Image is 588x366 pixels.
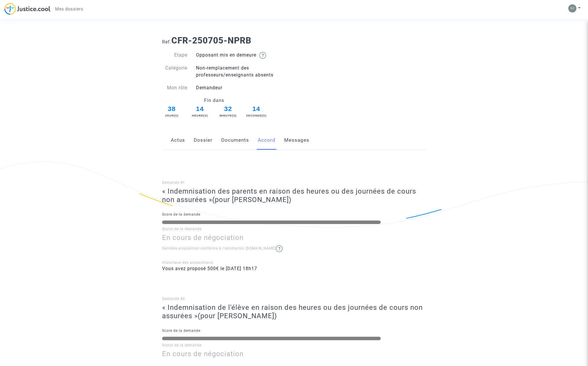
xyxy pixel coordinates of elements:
div: Heure(s) [190,114,210,118]
div: Catégorie [158,65,192,79]
p: Statut de la demande [162,342,426,349]
span: (pour [PERSON_NAME]) [212,196,291,204]
h3: « Indemnisation des parents en raison des heures ou des journées de cours non assurées » [162,187,426,204]
img: jc-logo.svg [4,3,50,15]
h3: En cours de négociation [162,350,426,358]
div: Non-remplacement des professeurs/enseignants absents [192,65,294,79]
span: 14 [246,104,267,114]
div: Etape [158,52,192,59]
span: 14 [190,104,210,114]
p: Score de la demande [162,211,426,218]
span: Dernière proposition conforme à l'estimation [DOMAIN_NAME] [162,246,283,250]
a: Actus [171,131,185,150]
a: Mes dossiers [50,5,88,13]
p: Demande #2 [162,295,426,303]
span: 32 [218,104,239,114]
a: Dossier [194,131,213,150]
p: Statut de la demande [162,225,426,233]
div: Seconde(s) [246,114,267,118]
div: Minute(s) [218,114,239,118]
a: Accord [258,131,275,150]
h3: En cours de négociation [162,234,426,242]
img: 7ef51e48607ee2c3313b5a5df0f1d247 [568,4,576,12]
img: help.svg [276,245,283,252]
h3: « Indemnisation de l'élève en raison des heures ou des journées de cours non assurées » [162,303,426,320]
a: Messages [284,131,309,150]
a: Documents [221,131,249,150]
div: Jour(s) [161,114,182,118]
b: CFR-250705-NPRB [171,35,251,45]
span: Mes dossiers [55,6,83,12]
p: Demande #1 [162,179,426,186]
span: Ref. [162,39,171,45]
span: Vous avez proposé 500€ le [DATE] 18h17 [162,266,257,271]
img: help.svg [259,52,266,59]
div: Mon rôle [158,84,192,91]
div: Opposant mis en demeure [192,52,294,59]
span: (pour [PERSON_NAME]) [198,312,277,320]
div: Demandeur [192,84,294,91]
span: 38 [161,104,182,114]
div: Historique des propositions [162,260,426,265]
div: Fin dans [158,97,271,104]
p: Score de la demande [162,327,426,334]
